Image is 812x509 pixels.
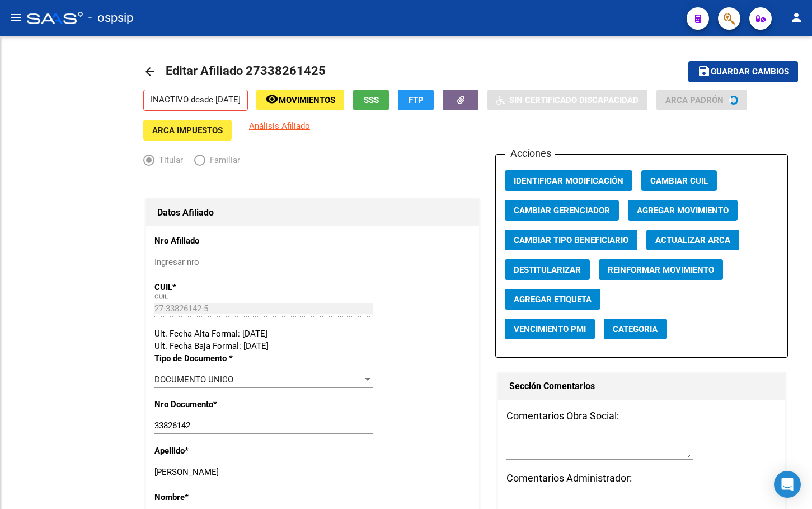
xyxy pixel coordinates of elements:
span: Actualizar ARCA [655,235,730,245]
button: SSS [353,90,389,110]
h1: Datos Afiliado [157,204,468,222]
button: Actualizar ARCA [646,230,739,250]
button: Destitularizar [505,259,590,280]
p: INACTIVO desde [DATE] [143,90,248,111]
button: Agregar Etiqueta [505,289,600,310]
span: Familiar [205,154,240,166]
button: ARCA Impuestos [143,120,232,141]
mat-icon: menu [9,11,22,24]
button: Cambiar CUIL [641,170,717,191]
span: Movimientos [279,95,335,105]
div: Ult. Fecha Baja Formal: [DATE] [154,340,471,352]
button: ARCA Padrón [656,90,747,110]
button: Identificar Modificación [505,170,632,191]
span: Categoria [613,324,658,334]
span: Vencimiento PMI [514,324,586,334]
h3: Comentarios Obra Social: [506,408,777,424]
span: Agregar Etiqueta [514,295,592,305]
button: Guardar cambios [688,61,798,82]
span: Análisis Afiliado [249,121,310,131]
button: Cambiar Tipo Beneficiario [505,230,637,250]
mat-icon: arrow_back [143,65,157,78]
div: Open Intercom Messenger [774,471,801,498]
p: Apellido [154,445,249,457]
button: Sin Certificado Discapacidad [487,90,647,110]
p: CUIL [154,281,249,293]
button: Cambiar Gerenciador [505,200,619,221]
p: Tipo de Documento * [154,352,249,365]
span: DOCUMENTO UNICO [154,375,233,385]
mat-radio-group: Elija una opción [143,157,251,167]
span: Sin Certificado Discapacidad [509,95,639,105]
h1: Sección Comentarios [509,377,774,395]
mat-icon: person [790,11,803,24]
span: Reinformar Movimiento [608,265,714,275]
button: Categoria [604,319,667,339]
p: Nro Documento [154,398,249,410]
mat-icon: remove_red_eye [265,92,279,106]
span: Editar Afiliado 27338261425 [166,64,326,78]
span: Destitularizar [514,265,581,275]
button: Movimientos [256,90,344,110]
span: SSS [364,95,379,105]
span: Agregar Movimiento [637,206,729,216]
p: Nombre [154,491,249,503]
span: Cambiar Gerenciador [514,206,610,216]
p: Nro Afiliado [154,235,249,247]
button: FTP [398,90,434,110]
h3: Acciones [505,146,555,161]
span: Cambiar CUIL [650,176,708,186]
button: Vencimiento PMI [505,319,595,339]
span: Guardar cambios [711,67,789,77]
span: Cambiar Tipo Beneficiario [514,235,628,245]
div: Ult. Fecha Alta Formal: [DATE] [154,328,471,340]
span: Titular [154,154,183,166]
span: FTP [409,95,424,105]
button: Reinformar Movimiento [599,259,723,280]
mat-icon: save [697,64,711,78]
h3: Comentarios Administrador: [506,470,777,486]
span: ARCA Padrón [665,95,724,105]
span: - ospsip [88,6,133,30]
button: Agregar Movimiento [628,200,738,221]
span: Identificar Modificación [514,176,623,186]
span: ARCA Impuestos [152,125,223,136]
